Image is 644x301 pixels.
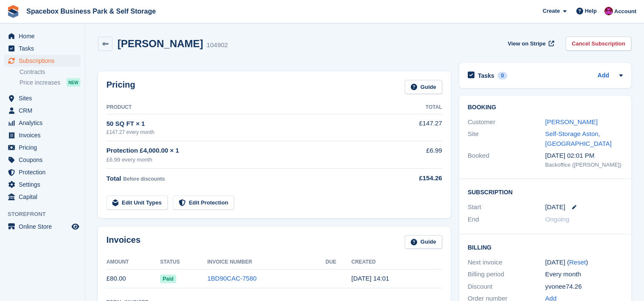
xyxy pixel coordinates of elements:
[468,117,545,127] div: Customer
[545,151,623,161] div: [DATE] 02:01 PM
[4,142,80,153] a: menu
[19,179,70,190] span: Settings
[391,141,442,169] td: £6.99
[19,191,70,203] span: Capital
[66,78,80,87] div: NEW
[352,275,389,282] time: 2025-08-31 13:01:44 UTC
[569,258,586,266] a: Reset
[106,269,160,288] td: £80.00
[20,68,80,76] a: Contracts
[545,216,570,223] span: Ongoing
[504,37,556,51] a: View on Stripe
[478,72,495,80] h2: Tasks
[545,282,623,292] div: yvonee74.26
[106,80,135,94] h2: Pricing
[117,38,203,49] h2: [PERSON_NAME]
[19,154,70,166] span: Coupons
[4,179,80,190] a: menu
[468,243,623,251] h2: Billing
[543,7,560,15] span: Create
[70,221,80,232] a: Preview store
[4,166,80,178] a: menu
[508,40,546,48] span: View on Stripe
[352,256,442,269] th: Created
[405,235,442,249] a: Guide
[23,4,159,18] a: Spacebox Business Park & Self Storage
[19,117,70,129] span: Analytics
[545,258,623,267] div: [DATE] ( )
[545,202,565,212] time: 2025-08-31 00:00:00 UTC
[19,105,70,116] span: CRM
[207,256,326,269] th: Invoice Number
[19,166,70,178] span: Protection
[19,142,70,153] span: Pricing
[8,210,85,219] span: Storefront
[19,92,70,104] span: Sites
[207,275,257,282] a: 1BD90CAC-7580
[604,7,613,15] img: Shitika Balanath
[468,270,545,279] div: Billing period
[545,161,623,169] div: Backoffice ([PERSON_NAME])
[106,175,121,182] span: Total
[4,191,80,203] a: menu
[468,282,545,292] div: Discount
[468,202,545,212] div: Start
[7,5,20,18] img: stora-icon-8386f47178a22dfd0bd8f6a31ec36ba5ce8667c1dd55bd0f319d3a0aa187defe.svg
[468,104,623,111] h2: Booking
[585,7,597,15] span: Help
[545,118,598,125] a: [PERSON_NAME]
[106,146,391,156] div: Protection £4,000.00 × 1
[391,173,442,183] div: £154.26
[4,221,80,233] a: menu
[468,215,545,224] div: End
[20,79,60,87] span: Price increases
[545,130,612,147] a: Self-Storage Aston, [GEOGRAPHIC_DATA]
[19,30,70,42] span: Home
[19,129,70,141] span: Invoices
[19,221,70,233] span: Online Store
[20,78,80,87] a: Price increases NEW
[614,7,636,16] span: Account
[173,196,234,210] a: Edit Protection
[391,101,442,114] th: Total
[123,176,165,182] span: Before discounts
[4,92,80,104] a: menu
[106,128,391,136] div: £147.27 every month
[4,105,80,116] a: menu
[405,80,442,94] a: Guide
[19,55,70,67] span: Subscriptions
[468,187,623,196] h2: Subscription
[4,43,80,54] a: menu
[206,40,228,50] div: 104902
[106,235,140,249] h2: Invoices
[160,275,176,283] span: Paid
[566,37,631,51] a: Cancel Subscription
[106,101,391,114] th: Product
[4,154,80,166] a: menu
[468,151,545,169] div: Booked
[4,30,80,42] a: menu
[4,129,80,141] a: menu
[545,270,623,279] div: Every month
[598,71,609,81] a: Add
[19,43,70,54] span: Tasks
[4,117,80,129] a: menu
[106,256,160,269] th: Amount
[326,256,352,269] th: Due
[106,196,168,210] a: Edit Unit Types
[468,258,545,267] div: Next invoice
[468,129,545,148] div: Site
[4,55,80,67] a: menu
[391,114,442,141] td: £147.27
[106,119,391,129] div: 50 SQ FT × 1
[106,156,391,164] div: £6.99 every month
[160,256,207,269] th: Status
[498,72,507,80] div: 0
